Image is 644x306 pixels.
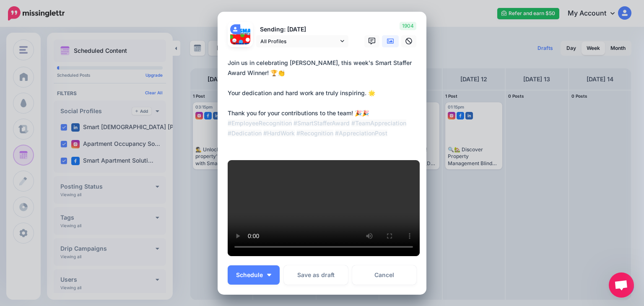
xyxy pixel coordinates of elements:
img: 273388243_356788743117728_5079064472810488750_n-bsa130694.png [240,24,250,34]
img: user_default_image.png [230,24,240,34]
span: 1904 [400,22,416,30]
a: Cancel [352,265,416,285]
span: All Profiles [260,37,338,46]
span: Schedule [236,272,263,278]
p: Sending: [DATE] [256,25,348,34]
button: Save as draft [284,265,348,285]
div: Join us in celebrating [PERSON_NAME], this week's Smart Staffer Award Winner! 🏆👏 Your dedication ... [228,58,421,138]
img: 162108471_929565637859961_2209139901119392515_n-bsa130695.jpg [230,34,250,54]
a: All Profiles [256,35,348,47]
img: arrow-down-white.png [267,274,271,276]
button: Schedule [228,265,280,285]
